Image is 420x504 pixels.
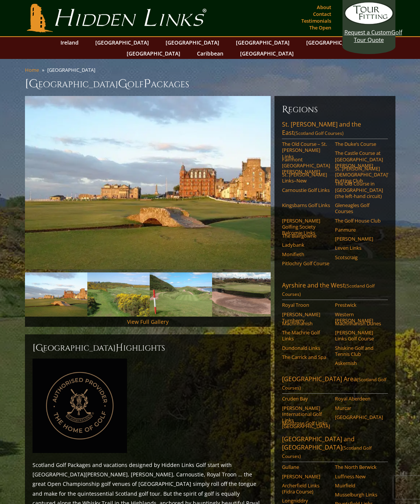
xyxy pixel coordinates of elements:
a: Royal Troon [282,302,330,308]
a: Western [PERSON_NAME] [335,311,383,324]
a: Home [25,66,39,73]
a: [GEOGRAPHIC_DATA] [236,48,298,59]
a: The Duke’s Course [335,141,383,147]
a: Kingsbarns Golf Links [282,202,330,208]
a: Longniddry [282,498,330,504]
span: P [144,76,151,91]
a: [PERSON_NAME] Golfing Society Balcomie Links [282,218,330,236]
a: Royal Aberdeen [335,396,383,402]
a: [PERSON_NAME] [335,236,383,242]
span: G [118,76,127,91]
a: Musselburgh Links [335,492,383,498]
a: [PERSON_NAME] Turnberry [282,311,330,324]
a: Cruden Bay [282,396,330,402]
a: Leven Links [335,245,383,251]
a: Montrose Golf Links [282,420,330,426]
a: Scotscraig [335,254,383,260]
a: [PERSON_NAME] International Golf Links [GEOGRAPHIC_DATA] [282,405,330,430]
a: [GEOGRAPHIC_DATA] [335,414,383,420]
a: St. [PERSON_NAME] [DEMOGRAPHIC_DATA]’ Putting Club [335,165,383,184]
span: (Scotland Golf Courses) [282,376,386,391]
a: Contact [311,9,333,19]
a: The North Berwick [335,464,383,470]
a: Request a CustomGolf Tour Quote [344,2,394,43]
a: Shiskine Golf and Tennis Club [335,345,383,357]
a: Askernish [335,360,383,366]
a: Ladybank [282,242,330,248]
a: [GEOGRAPHIC_DATA] and [GEOGRAPHIC_DATA](Scotland Golf Courses) [282,435,388,462]
a: Pitlochry Golf Course [282,260,330,266]
span: (Scotland Golf Courses) [282,283,375,297]
a: The Golf House Club [335,218,383,224]
span: Request a Custom [344,28,391,36]
a: Luffness New [335,473,383,479]
a: [PERSON_NAME] [282,473,330,479]
a: Fairmont [GEOGRAPHIC_DATA][PERSON_NAME] [282,156,330,175]
a: Archerfield Links (Fidra Course) [282,482,330,495]
a: Dundonald Links [282,345,330,351]
a: [PERSON_NAME] Links Golf Course [335,329,383,342]
a: Panmure [335,227,383,233]
h6: Regions [282,104,388,116]
a: The Old Course in [GEOGRAPHIC_DATA] (the left-hand circuit) [335,181,383,199]
h2: [GEOGRAPHIC_DATA] ighlights [33,342,263,354]
a: [GEOGRAPHIC_DATA] [91,37,153,48]
a: The Blairgowrie [282,233,330,239]
a: Ireland [57,37,82,48]
a: Gullane [282,464,330,470]
li: [GEOGRAPHIC_DATA] [47,66,98,73]
a: Caribbean [193,48,227,59]
a: Machrihanish Dunes [335,320,383,326]
a: [GEOGRAPHIC_DATA] Area(Scotland Golf Courses) [282,375,388,394]
a: Gleneagles Golf Courses [335,202,383,215]
a: St. [PERSON_NAME] and the East(Scotland Golf Courses) [282,120,388,139]
a: The Carrick and Spa [282,354,330,360]
a: The Open [307,22,333,33]
a: [GEOGRAPHIC_DATA] [232,37,293,48]
a: Carnoustie Golf Links [282,187,330,193]
a: [GEOGRAPHIC_DATA] [162,37,223,48]
a: [GEOGRAPHIC_DATA] [123,48,184,59]
a: Machrihanish [282,320,330,326]
a: View Full Gallery [127,318,169,325]
span: (Scotland Golf Courses) [294,130,344,136]
span: (Scotland Golf Courses) [282,445,372,459]
a: Monifieth [282,251,330,257]
h1: [GEOGRAPHIC_DATA] olf ackages [25,76,395,91]
a: About [315,2,333,12]
a: [GEOGRAPHIC_DATA] [302,37,364,48]
a: Ayrshire and the West(Scotland Golf Courses) [282,281,388,300]
a: The Castle Course at [GEOGRAPHIC_DATA][PERSON_NAME] [335,150,383,169]
a: St. [PERSON_NAME] Links–New [282,172,330,184]
span: H [116,342,123,354]
a: Murcar [335,405,383,411]
a: The Machrie Golf Links [282,329,330,342]
a: Testimonials [299,15,333,26]
a: The Old Course – St. [PERSON_NAME] Links [282,141,330,159]
a: Prestwick [335,302,383,308]
a: Muirfield [335,482,383,489]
